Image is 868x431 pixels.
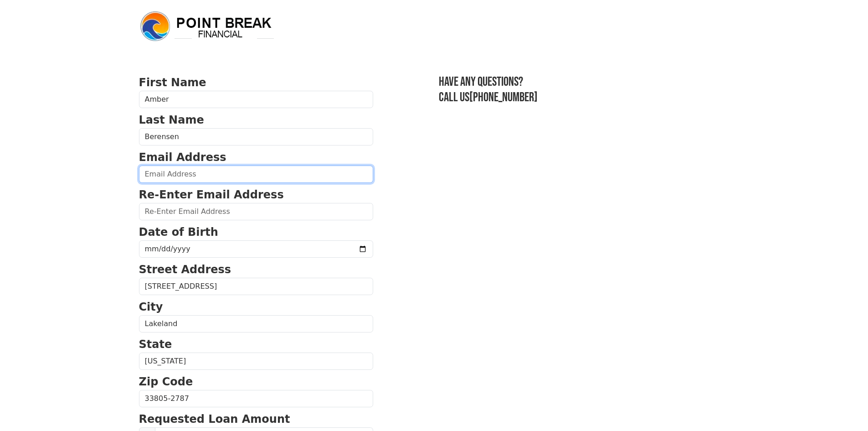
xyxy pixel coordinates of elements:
strong: Re-Enter Email Address [139,188,284,201]
input: City [139,315,373,332]
strong: Requested Loan Amount [139,413,290,426]
strong: State [139,338,172,351]
input: Zip Code [139,390,373,407]
strong: Street Address [139,263,231,276]
strong: Email Address [139,151,226,164]
strong: Zip Code [139,375,193,388]
input: Street Address [139,278,373,295]
img: logo.png [139,10,276,43]
h3: Have any questions? [439,74,729,90]
input: Re-Enter Email Address [139,203,373,220]
a: [PHONE_NUMBER] [469,90,538,105]
strong: Last Name [139,114,204,126]
input: Last Name [139,128,373,145]
strong: Date of Birth [139,226,218,239]
strong: First Name [139,76,206,89]
h3: Call us [439,90,729,105]
input: Email Address [139,166,373,183]
strong: City [139,301,163,313]
input: First Name [139,91,373,108]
